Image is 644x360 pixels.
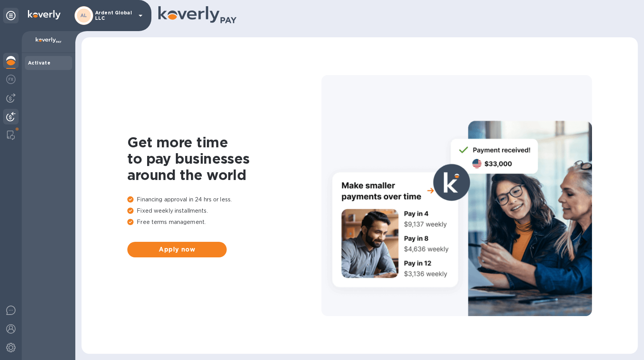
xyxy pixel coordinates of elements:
p: Ardent Global LLC [95,10,134,21]
button: Apply now [127,242,227,257]
span: Apply now [134,245,220,254]
div: Unpin categories [3,8,19,23]
img: Foreign exchange [6,75,16,84]
p: Fixed weekly installments. [127,207,321,215]
p: Free terms management. [127,218,321,226]
p: Financing approval in 24 hrs or less. [127,196,321,204]
b: AL [80,12,87,18]
img: Logo [28,10,61,19]
b: Activate [28,60,50,66]
h1: Get more time to pay businesses around the world [127,134,321,183]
